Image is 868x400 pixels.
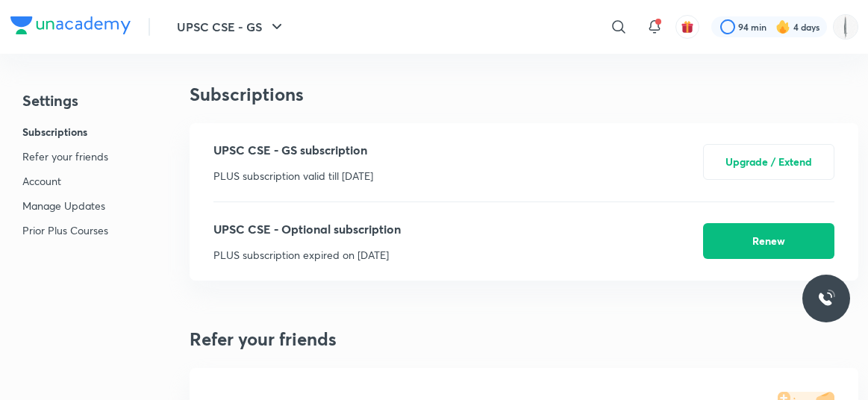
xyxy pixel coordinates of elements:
img: avatar [681,20,694,34]
p: Manage Updates [22,198,108,213]
p: Subscriptions [22,124,108,140]
h3: Subscriptions [190,84,858,105]
p: UPSC CSE - Optional subscription [213,220,401,238]
img: chinmay [833,14,858,40]
p: Account [22,173,108,189]
p: PLUS subscription expired on [DATE] [213,247,401,263]
img: Company Logo [10,16,131,34]
button: Upgrade / Extend [703,144,834,180]
a: Company Logo [10,16,131,38]
button: avatar [675,15,699,39]
p: Refer your friends [22,149,108,164]
h3: Refer your friends [190,328,858,350]
button: UPSC CSE - GS [168,12,295,42]
h4: Settings [22,90,108,112]
p: Prior Plus Courses [22,222,108,238]
button: Renew [703,223,834,259]
p: UPSC CSE - GS subscription [213,141,373,159]
img: ttu [817,290,835,307]
img: streak [775,19,790,34]
p: PLUS subscription valid till [DATE] [213,168,373,184]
